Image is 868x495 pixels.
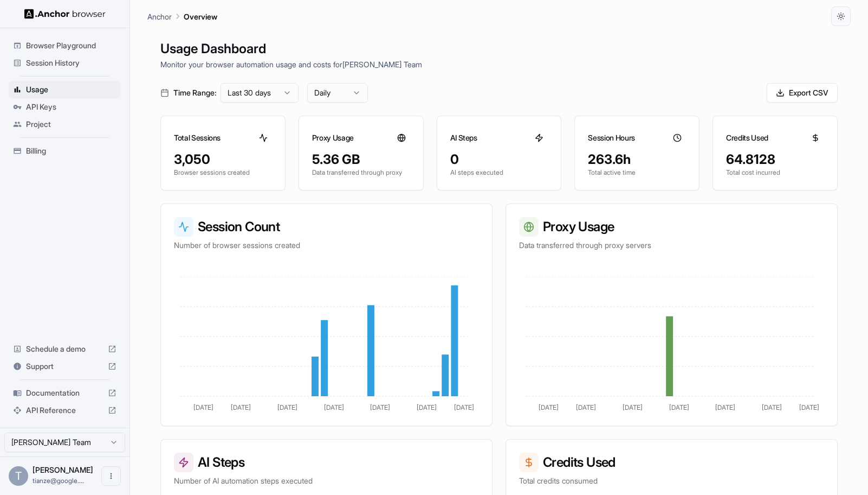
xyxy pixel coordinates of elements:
[519,217,824,237] h3: Proxy Usage
[726,168,824,177] p: Total cost incurred
[9,358,121,375] div: Support
[450,168,548,177] p: AI steps executed
[588,151,686,168] div: 263.6h
[767,83,838,103] button: Export CSV
[193,403,213,411] tspan: [DATE]
[450,151,548,168] div: 0
[26,101,116,112] span: API Keys
[174,453,479,472] h3: AI Steps
[9,37,121,54] div: Browser Playground
[312,168,410,177] p: Data transferred through proxy
[539,403,559,411] tspan: [DATE]
[26,405,103,416] span: API Reference
[9,384,121,402] div: Documentation
[26,361,103,372] span: Support
[174,217,479,237] h3: Session Count
[33,477,84,485] span: tianze@google.com
[726,151,824,168] div: 64.8128
[24,9,106,19] img: Anchor Logo
[726,132,768,143] h3: Credits Used
[184,11,217,22] p: Overview
[26,344,103,354] span: Schedule a demo
[450,132,477,143] h3: AI Steps
[26,40,116,51] span: Browser Playground
[312,132,354,143] h3: Proxy Usage
[9,116,121,133] div: Project
[160,39,838,59] h1: Usage Dashboard
[9,54,121,72] div: Session History
[26,145,116,156] span: Billing
[324,403,344,411] tspan: [DATE]
[101,466,121,486] button: Open menu
[147,10,217,22] nav: breadcrumb
[147,11,172,22] p: Anchor
[519,453,824,472] h3: Credits Used
[312,151,410,168] div: 5.36 GB
[231,403,251,411] tspan: [DATE]
[26,58,116,68] span: Session History
[26,119,116,130] span: Project
[588,132,634,143] h3: Session Hours
[370,403,390,411] tspan: [DATE]
[9,98,121,116] div: API Keys
[9,402,121,419] div: API Reference
[173,87,216,98] span: Time Range:
[174,240,479,251] p: Number of browser sessions created
[762,403,782,411] tspan: [DATE]
[174,151,272,168] div: 3,050
[715,403,735,411] tspan: [DATE]
[174,475,479,486] p: Number of AI automation steps executed
[26,84,116,95] span: Usage
[9,142,121,160] div: Billing
[33,465,93,474] span: Tianze Shi
[9,466,28,486] div: T
[623,403,643,411] tspan: [DATE]
[26,388,103,398] span: Documentation
[174,168,272,177] p: Browser sessions created
[799,403,819,411] tspan: [DATE]
[277,403,297,411] tspan: [DATE]
[9,81,121,98] div: Usage
[588,168,686,177] p: Total active time
[519,240,824,251] p: Data transferred through proxy servers
[519,475,824,486] p: Total credits consumed
[454,403,474,411] tspan: [DATE]
[417,403,437,411] tspan: [DATE]
[174,132,221,143] h3: Total Sessions
[160,59,838,70] p: Monitor your browser automation usage and costs for [PERSON_NAME] Team
[9,340,121,358] div: Schedule a demo
[576,403,596,411] tspan: [DATE]
[669,403,689,411] tspan: [DATE]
